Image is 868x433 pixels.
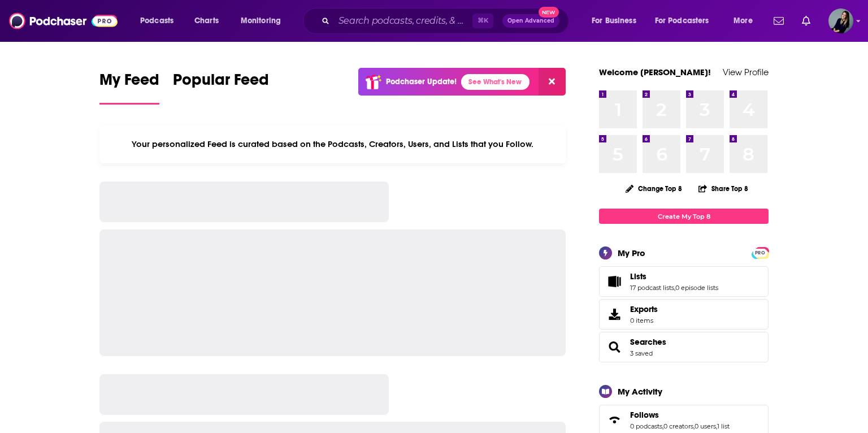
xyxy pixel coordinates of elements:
[99,70,159,105] a: My Feed
[717,422,730,430] a: 1 list
[599,67,711,77] a: Welcome [PERSON_NAME]!
[140,13,173,29] span: Podcasts
[828,8,853,33] button: Show profile menu
[618,386,662,397] div: My Activity
[599,209,769,224] a: Create My Top 8
[603,339,626,355] a: Searches
[753,248,767,257] a: PRO
[603,412,626,428] a: Follows
[630,337,666,347] a: Searches
[9,10,118,32] img: Podchaser - Follow, Share and Rate Podcasts
[233,12,296,30] button: open menu
[693,422,695,430] span: ,
[630,317,658,324] span: 0 items
[507,18,554,24] span: Open Advanced
[630,284,674,292] a: 17 podcast lists
[769,11,788,31] a: Show notifications dropdown
[630,410,659,420] span: Follows
[630,304,658,314] span: Exports
[599,299,769,330] a: Exports
[797,11,815,31] a: Show notifications dropdown
[828,8,853,33] img: User Profile
[655,13,709,29] span: For Podcasters
[584,12,650,30] button: open menu
[734,13,753,29] span: More
[187,12,225,30] a: Charts
[630,410,730,420] a: Follows
[461,74,530,90] a: See What's New
[619,181,689,196] button: Change Top 8
[695,422,716,430] a: 0 users
[828,8,853,33] span: Logged in as LisaMaskey
[726,12,767,30] button: open menu
[630,271,718,282] a: Lists
[698,177,749,200] button: Share Top 8
[386,77,457,86] p: Podchaser Update!
[241,13,281,29] span: Monitoring
[99,70,159,96] span: My Feed
[599,332,769,362] span: Searches
[603,306,626,322] span: Exports
[630,422,662,430] a: 0 podcasts
[194,13,219,29] span: Charts
[603,274,626,289] a: Lists
[599,266,769,297] span: Lists
[716,422,717,430] span: ,
[723,67,769,77] a: View Profile
[648,12,726,30] button: open menu
[472,14,493,28] span: ⌘ K
[173,70,269,96] span: Popular Feed
[630,271,646,282] span: Lists
[539,7,559,18] span: New
[674,284,675,292] span: ,
[173,70,269,105] a: Popular Feed
[662,422,663,430] span: ,
[630,349,653,357] a: 3 saved
[675,284,718,292] a: 0 episode lists
[99,125,566,163] div: Your personalized Feed is curated based on the Podcasts, Creators, Users, and Lists that you Follow.
[618,248,645,258] div: My Pro
[592,13,636,29] span: For Business
[663,422,693,430] a: 0 creators
[753,249,767,257] span: PRO
[132,12,188,30] button: open menu
[334,12,472,30] input: Search podcasts, credits, & more...
[502,14,559,28] button: Open AdvancedNew
[314,8,580,34] div: Search podcasts, credits, & more...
